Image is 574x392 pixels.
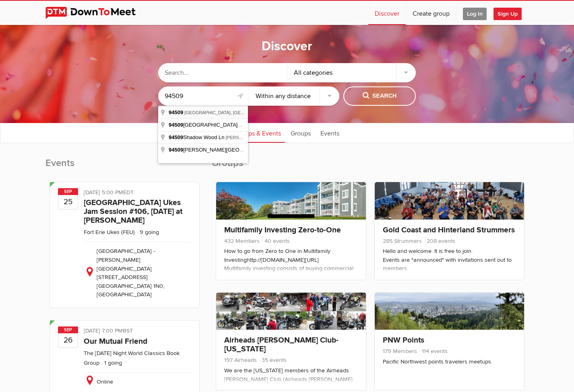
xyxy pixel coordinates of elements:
[84,326,191,337] div: [DATE] 7:00 PM
[158,63,287,82] input: Search...
[287,63,416,82] div: All categories
[58,326,78,333] span: Sep
[463,8,487,20] span: Log In
[212,157,529,178] h2: Groups
[58,188,78,195] span: Sep
[363,92,397,101] span: Search
[224,225,341,235] a: Multifamily Investing Zero-to-One
[158,86,249,106] input: Location or ZIP-Code
[419,348,448,355] span: 114 events
[123,327,133,334] span: Europe/London
[84,188,191,199] div: [DATE] 5:00 PM
[184,110,328,115] span: [GEOGRAPHIC_DATA], [GEOGRAPHIC_DATA], [GEOGRAPHIC_DATA]
[383,225,515,235] a: Gold Coast and Hinterland Strummers
[84,350,180,366] a: The [DATE] Night World Classics Book Group
[97,378,113,385] span: Online
[84,198,182,234] a: [GEOGRAPHIC_DATA] Ukes Jam Session #106, [DATE] at [PERSON_NAME][GEOGRAPHIC_DATA], 5pm
[287,123,315,143] a: Groups
[169,147,183,153] span: 94509
[58,333,78,347] b: 26
[84,229,135,236] a: Fort Erie Ukes (FEU)
[368,1,406,25] a: Discover
[136,229,159,236] li: 9 going
[231,123,285,143] a: Groups & Events
[45,7,148,19] img: DownToMeet
[262,38,312,55] h1: Discover
[224,357,257,363] span: 197 Airheads
[258,357,287,363] span: 35 events
[423,238,455,244] span: 208 events
[406,1,456,25] a: Create group
[226,135,405,140] span: [PERSON_NAME][GEOGRAPHIC_DATA], [GEOGRAPHIC_DATA], [GEOGRAPHIC_DATA]
[493,8,522,20] span: Sign Up
[84,337,147,346] a: Our Mutual Friend
[169,109,183,115] span: 94509
[169,134,183,140] span: 94509
[316,123,343,143] a: Events
[169,122,239,128] span: [GEOGRAPHIC_DATA]
[101,359,122,366] li: 1 going
[224,238,260,244] span: 432 Members
[97,248,164,298] span: [GEOGRAPHIC_DATA] - [PERSON_NAME][GEOGRAPHIC_DATA] [STREET_ADDRESS] [GEOGRAPHIC_DATA] 1N0, [GEOGR...
[383,348,417,355] span: 179 Members
[383,238,422,244] span: 285 Strummers
[58,195,78,209] b: 25
[456,1,493,25] a: Log In
[383,335,424,345] a: PNW Points
[261,238,290,244] span: 40 events
[224,335,339,354] a: Airheads [PERSON_NAME] Club-[US_STATE]
[343,86,416,106] button: Search
[45,157,204,178] h2: Events
[169,147,282,153] span: [PERSON_NAME][GEOGRAPHIC_DATA]
[169,122,183,128] span: 94509
[383,357,516,366] div: Pacific Northwest points travelers meetups.
[493,1,528,25] a: Sign Up
[123,189,134,196] span: America/New_York
[169,134,226,140] span: Shadow Wood Ln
